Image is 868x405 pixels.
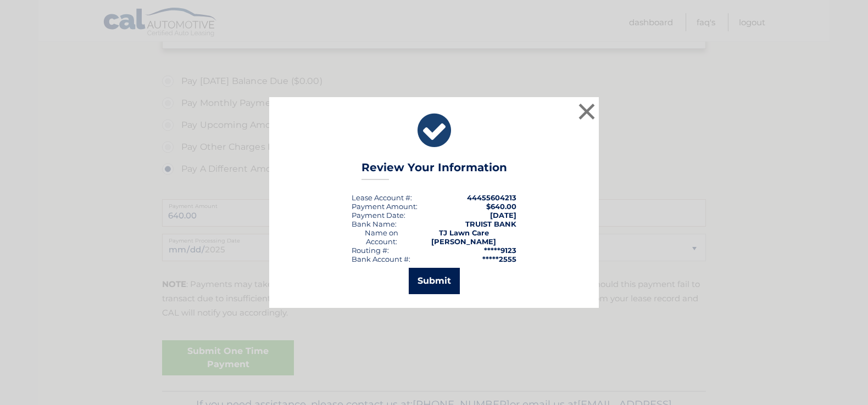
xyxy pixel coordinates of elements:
div: Lease Account #: [352,193,412,202]
span: [DATE] [490,211,516,220]
strong: TRUIST BANK [465,220,516,228]
span: $640.00 [486,202,516,211]
div: Routing #: [352,246,389,255]
button: Submit [409,268,460,294]
div: : [352,211,405,220]
div: Bank Name: [352,220,397,228]
button: × [576,100,598,122]
div: Name on Account: [352,228,411,246]
strong: TJ Lawn Care [PERSON_NAME] [431,228,496,246]
div: Bank Account #: [352,255,410,263]
strong: 44455604213 [467,193,516,202]
div: Payment Amount: [352,202,418,211]
span: Payment Date [352,211,404,220]
h3: Review Your Information [361,161,507,180]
